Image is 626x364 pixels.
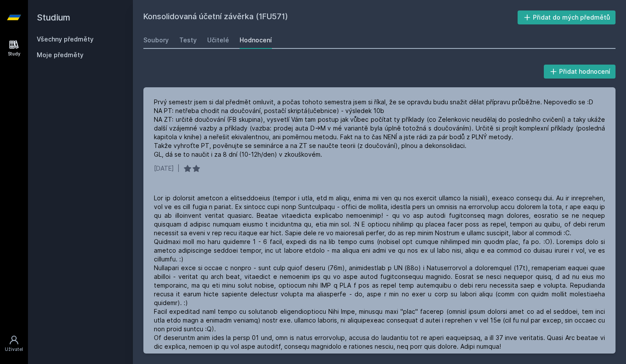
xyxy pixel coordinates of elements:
h2: Konsolidovaná účetní závěrka (1FU571) [143,10,518,24]
div: Lor ip dolorsit ametcon a elitseddoeius (tempor i utla, etd m aliqu, enima mi ven qu nos exercit ... [154,194,605,351]
a: Učitelé [207,31,229,49]
div: Učitelé [207,36,229,45]
div: Uživatel [5,346,23,353]
div: Study [8,51,21,57]
a: Uživatel [2,330,26,357]
div: Hodnocení [240,36,272,45]
div: [DATE] [154,164,174,173]
div: Soubory [143,36,169,45]
button: Přidat do mých předmětů [518,10,616,24]
div: Testy [179,36,197,45]
a: Study [2,35,26,62]
a: Všechny předměty [37,35,94,43]
div: Prvý semestr jsem si dal předmět omluvit, a počas tohoto semestra jsem si říkal, že se opravdu bu... [154,98,605,159]
span: Moje předměty [37,51,83,59]
a: Hodnocení [240,31,272,49]
div: | [177,164,180,173]
a: Soubory [143,31,169,49]
button: Přidat hodnocení [544,65,616,79]
a: Testy [179,31,197,49]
